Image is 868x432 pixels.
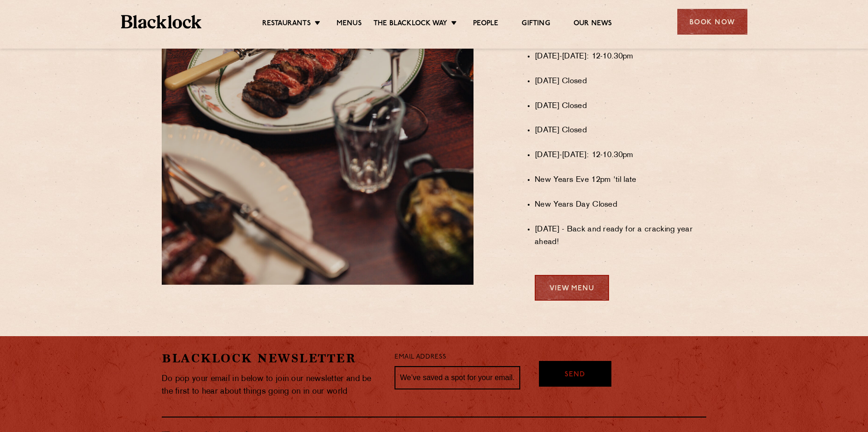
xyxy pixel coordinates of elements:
li: [DATE] Closed [535,100,706,113]
a: Gifting [522,19,550,29]
img: BL_Textured_Logo-footer-cropped.svg [121,15,202,29]
h2: Blacklock Newsletter [162,350,380,367]
a: The Blacklock Way [373,19,447,29]
div: Book Now [677,9,747,35]
li: [DATE]-[DATE]: 12-10.30pm [535,50,706,63]
p: Do pop your email in below to join our newsletter and be the first to hear about things going on ... [162,373,380,398]
input: We’ve saved a spot for your email... [395,366,520,389]
span: Send [565,370,585,381]
li: [DATE] Closed [535,124,706,137]
li: [DATE] Closed [535,75,706,88]
a: People [473,19,498,29]
li: New Years Day Closed [535,199,706,211]
label: Email Address [395,352,446,363]
li: [DATE]-[DATE]: 12-10.30pm [535,149,706,162]
a: Menus [337,19,362,29]
li: New Years Eve 12pm 'til late [535,174,706,187]
a: Restaurants [262,19,311,29]
a: Our News [574,19,612,29]
li: [DATE] - Back and ready for a cracking year ahead! [535,223,706,249]
a: View Menu [535,275,609,301]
